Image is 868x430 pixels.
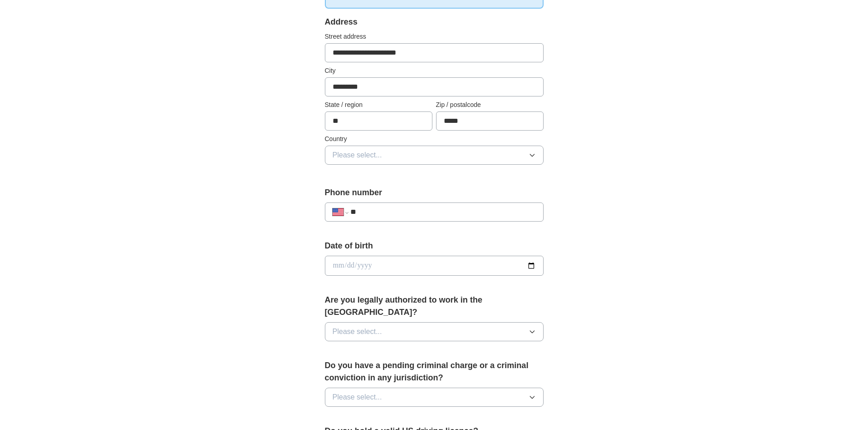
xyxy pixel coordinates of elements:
[325,187,544,199] label: Phone number
[333,326,382,337] span: Please select...
[325,66,544,76] label: City
[325,146,544,165] button: Please select...
[325,32,544,41] label: Street address
[333,392,382,403] span: Please select...
[436,100,544,110] label: Zip / postalcode
[325,359,544,384] label: Do you have a pending criminal charge or a criminal conviction in any jurisdiction?
[325,16,544,28] div: Address
[325,100,432,110] label: State / region
[325,294,544,319] label: Are you legally authorized to work in the [GEOGRAPHIC_DATA]?
[325,240,544,252] label: Date of birth
[325,388,544,407] button: Please select...
[325,322,544,341] button: Please select...
[325,134,544,144] label: Country
[333,150,382,161] span: Please select...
